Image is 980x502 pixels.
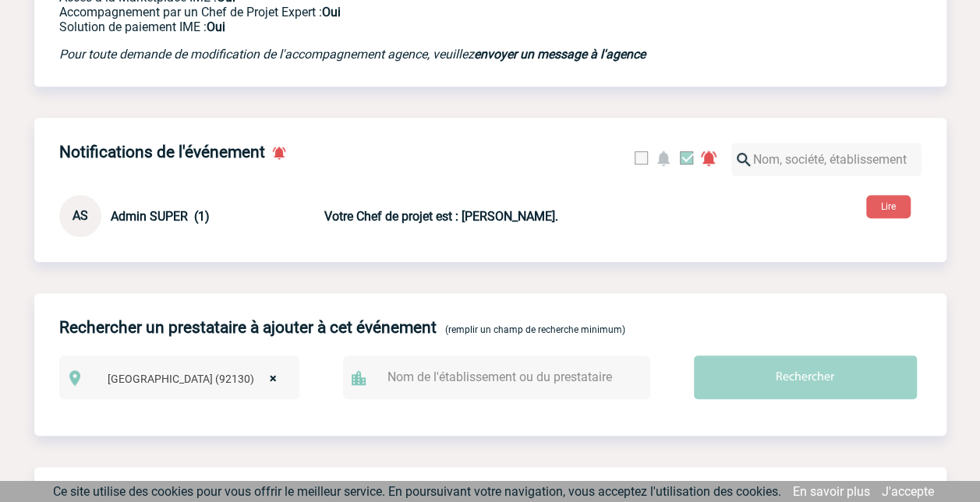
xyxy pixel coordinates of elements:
[866,195,911,218] button: Lire
[324,209,558,224] b: Votre Chef de projet est : [PERSON_NAME].
[59,5,706,19] p: Prestation payante
[322,5,341,19] b: Oui
[53,484,781,499] span: Ce site utilise des cookies pour vous offrir le meilleur service. En poursuivant votre navigation...
[101,368,292,390] span: Issy-les-Moulineaux (92130)
[384,366,625,388] input: Nom de l'établissement ou du prestataire
[445,324,625,335] span: (remplir un champ de recherche minimum)
[474,47,646,62] a: envoyer un message à l'agence
[207,19,225,34] b: Oui
[59,19,706,34] p: Conformité aux process achat client, Prise en charge de la facturation, Mutualisation de plusieur...
[694,355,917,399] input: Rechercher
[73,208,88,223] span: AS
[854,198,923,213] a: Lire
[111,209,210,224] span: Admin SUPER (1)
[882,484,934,499] a: J'accepte
[59,195,321,237] div: Conversation privée : Client - Agence
[270,368,277,390] span: ×
[793,484,870,499] a: En savoir plus
[59,318,437,337] h4: Rechercher un prestataire à ajouter à cet événement
[59,208,691,223] a: AS Admin SUPER (1) Votre Chef de projet est : [PERSON_NAME].
[59,143,265,161] h4: Notifications de l'événement
[59,47,646,62] em: Pour toute demande de modification de l'accompagnement agence, veuillez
